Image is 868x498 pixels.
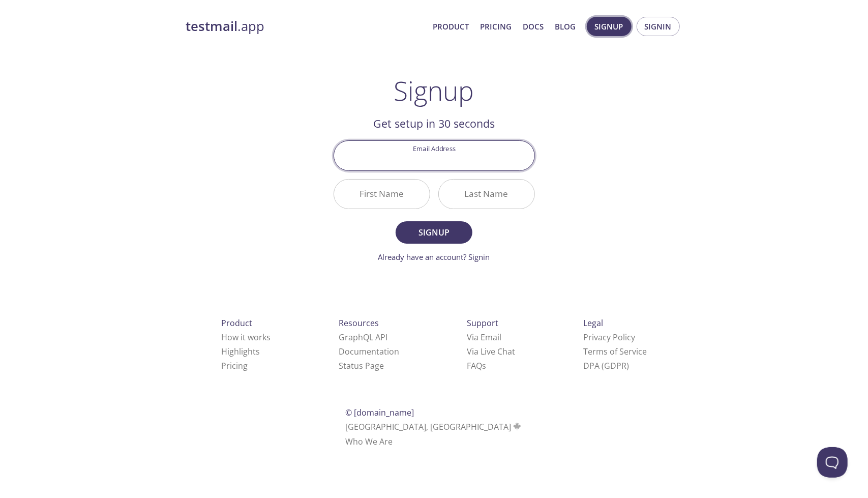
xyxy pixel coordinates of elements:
a: Product [433,20,469,33]
span: Signin [645,20,672,33]
a: Highlights [221,346,260,357]
h2: Get setup in 30 seconds [334,115,535,132]
span: Product [221,317,252,329]
span: Resources [339,317,379,329]
a: Documentation [339,346,399,357]
a: Pricing [481,20,512,33]
a: Pricing [221,360,248,371]
button: Signup [396,221,472,244]
a: Already have an account? Signin [378,252,490,262]
h1: Signup [394,75,474,106]
span: [GEOGRAPHIC_DATA], [GEOGRAPHIC_DATA] [345,421,523,432]
a: Docs [523,20,544,33]
button: Signup [587,17,632,36]
span: Legal [583,317,603,329]
a: How it works [221,332,271,343]
span: © [DOMAIN_NAME] [345,407,414,418]
a: Via Email [467,332,501,343]
span: Signup [407,225,461,240]
span: Signup [595,20,623,33]
a: Who We Are [345,436,393,447]
a: DPA (GDPR) [583,360,629,371]
a: Status Page [339,360,384,371]
button: Signin [637,17,680,36]
a: Terms of Service [583,346,647,357]
span: Support [467,317,498,329]
a: Privacy Policy [583,332,635,343]
iframe: Help Scout Beacon - Open [817,447,848,478]
span: s [482,360,486,371]
a: GraphQL API [339,332,387,343]
strong: testmail [186,17,238,35]
a: Blog [555,20,576,33]
a: FAQ [467,360,486,371]
a: testmail.app [186,18,425,35]
a: Via Live Chat [467,346,515,357]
